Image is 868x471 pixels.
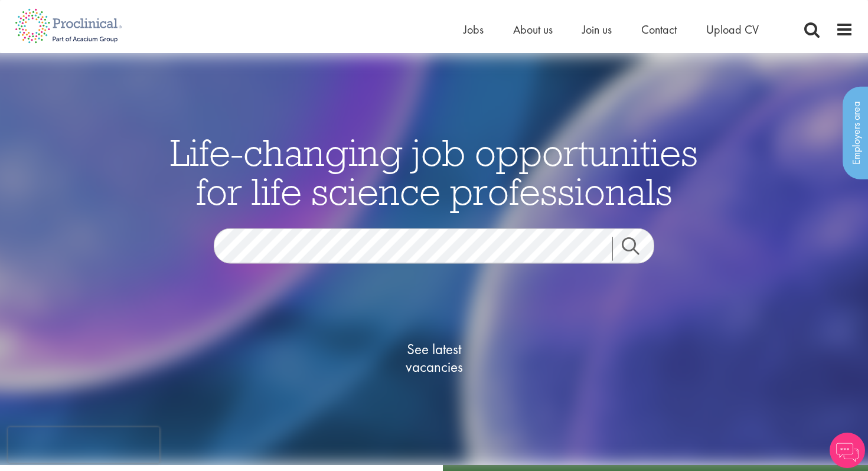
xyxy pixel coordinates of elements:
[612,237,663,260] a: Job search submit button
[375,293,493,423] a: See latestvacancies
[706,22,759,37] a: Upload CV
[830,433,865,468] img: Chatbot
[170,128,698,214] span: Life-changing job opportunities for life science professionals
[464,22,484,37] a: Jobs
[375,340,493,375] span: See latest vacancies
[641,22,677,37] a: Contact
[8,427,159,463] iframe: reCAPTCHA
[582,22,612,37] a: Join us
[513,22,553,37] a: About us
